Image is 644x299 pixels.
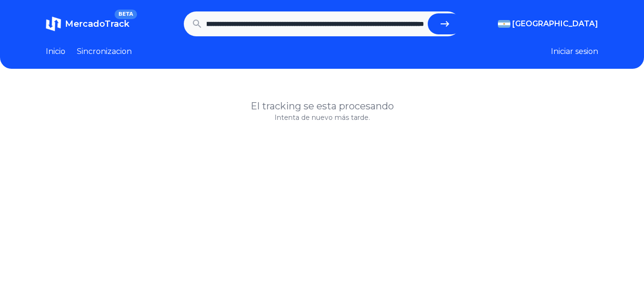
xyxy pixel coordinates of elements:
button: [GEOGRAPHIC_DATA] [498,18,598,30]
a: Inicio [46,46,65,57]
img: MercadoTrack [46,16,61,32]
button: Iniciar sesion [551,46,598,57]
span: BETA [115,10,137,19]
span: MercadoTrack [65,19,129,29]
p: Intenta de nuevo más tarde. [46,113,598,122]
a: Sincronizacion [77,46,132,57]
span: [GEOGRAPHIC_DATA] [512,18,598,30]
a: MercadoTrackBETA [46,16,129,32]
img: Argentina [498,20,510,28]
h1: El tracking se esta procesando [46,99,598,113]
